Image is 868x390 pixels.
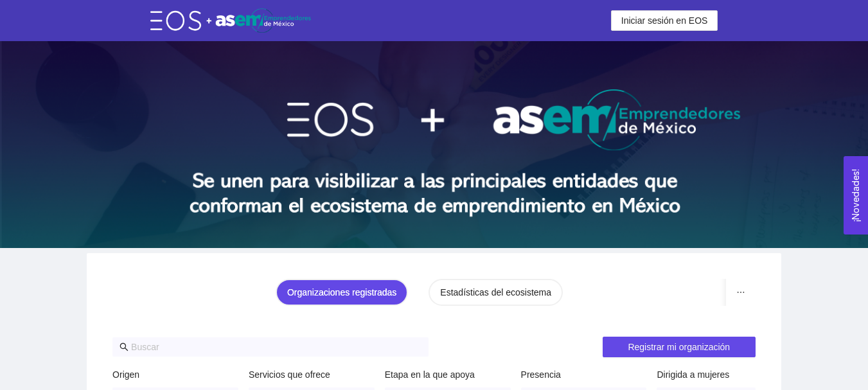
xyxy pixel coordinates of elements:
button: Registrar mi organización [603,337,756,357]
span: search [120,342,128,351]
img: eos-asem-logo.38b026ae.png [150,8,311,32]
button: Iniciar sesión en EOS [611,10,718,31]
span: ellipsis [736,288,745,297]
span: Registrar mi organización [628,340,730,354]
input: Buscar [131,340,421,354]
label: Dirigida a mujeres [657,368,729,382]
label: Etapa en la que apoya [385,368,475,382]
span: Iniciar sesión en EOS [621,13,708,28]
label: Presencia [521,368,561,382]
div: Organizaciones registradas [287,285,396,299]
div: Estadísticas del ecosistema [440,285,551,299]
label: Origen [112,368,139,382]
button: ellipsis [726,279,756,306]
button: Open Feedback Widget [844,156,868,235]
label: Servicios que ofrece [249,368,330,382]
